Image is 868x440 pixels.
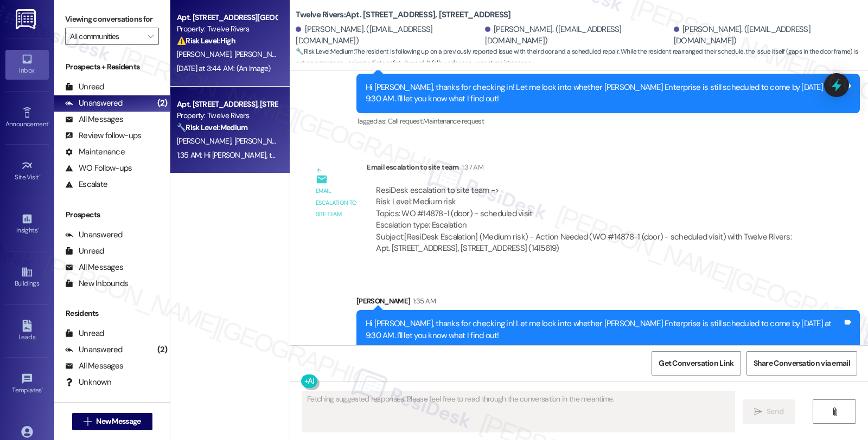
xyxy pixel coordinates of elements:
[831,407,839,416] i: 
[177,63,271,73] div: [DATE] at 3:44 AM: (An Image)
[177,23,277,35] div: Property: Twelve Rivers
[746,351,857,376] button: Share Conversation via email
[65,146,125,158] div: Maintenance
[155,341,170,358] div: (2)
[234,49,289,59] span: [PERSON_NAME]
[754,407,762,416] i: 
[316,185,358,220] div: Email escalation to site team
[234,136,292,146] span: [PERSON_NAME]
[459,161,483,173] div: 1:37 AM
[177,99,277,110] div: Apt. [STREET_ADDRESS], [STREET_ADDRESS]
[767,406,783,417] span: Send
[84,417,92,426] i: 
[5,316,49,346] a: Leads
[423,117,484,126] span: Maintenance request
[54,61,170,73] div: Prospects + Residents
[65,229,123,241] div: Unanswered
[356,295,860,310] div: [PERSON_NAME]
[367,161,810,177] div: Email escalation to site team
[65,114,123,125] div: All Messages
[356,113,860,129] div: Tagged as:
[65,328,104,339] div: Unread
[303,391,735,432] textarea: Fetching suggested responses. Please feel free to read through the conversation in the meantime.
[177,36,235,46] strong: ⚠️ Risk Level: High
[54,209,170,221] div: Prospects
[65,130,141,141] div: Review follow-ups
[296,47,353,56] strong: 🔧 Risk Level: Medium
[177,49,234,59] span: [PERSON_NAME]
[376,231,801,255] div: Subject: [ResiDesk Escalation] (Medium risk) - Action Needed (WO #14878-1 (door) - scheduled visi...
[652,351,741,376] button: Get Conversation Link
[65,11,159,28] label: Viewing conversations for
[48,119,50,126] span: •
[54,308,170,319] div: Residents
[5,157,49,186] a: Site Visit •
[366,82,843,105] div: Hi [PERSON_NAME], thanks for checking in! Let me look into whether [PERSON_NAME] Enterprise is st...
[177,110,277,121] div: Property: Twelve Rivers
[5,50,49,79] a: Inbox
[65,360,123,372] div: All Messages
[659,358,733,369] span: Get Conversation Link
[5,263,49,292] a: Buildings
[148,32,154,41] i: 
[65,163,132,174] div: WO Follow-ups
[177,136,234,146] span: [PERSON_NAME]
[65,377,111,388] div: Unknown
[65,81,104,93] div: Unread
[485,24,671,47] div: [PERSON_NAME]. ([EMAIL_ADDRESS][DOMAIN_NAME])
[388,117,424,126] span: Call request ,
[96,416,141,427] span: New Message
[177,150,755,160] div: 1:35 AM: Hi [PERSON_NAME], thanks for checking in! Let me look into whether [PERSON_NAME] Enterpr...
[65,278,128,289] div: New Inbounds
[37,225,39,232] span: •
[296,24,482,47] div: [PERSON_NAME]. ([EMAIL_ADDRESS][DOMAIN_NAME])
[743,399,795,424] button: Send
[155,95,170,112] div: (2)
[70,28,142,45] input: All communities
[296,9,510,21] b: Twelve Rivers: Apt. [STREET_ADDRESS], [STREET_ADDRESS]
[754,358,850,369] span: Share Conversation via email
[177,12,277,23] div: Apt. [STREET_ADDRESS][GEOGRAPHIC_DATA][STREET_ADDRESS]
[65,179,107,190] div: Escalate
[16,9,38,29] img: ResiDesk Logo
[177,122,247,132] strong: 🔧 Risk Level: Medium
[376,185,801,231] div: ResiDesk escalation to site team -> Risk Level: Medium risk Topics: WO #14878-1 (door) - schedule...
[410,295,435,307] div: 1:35 AM
[674,24,860,47] div: [PERSON_NAME]. ([EMAIL_ADDRESS][DOMAIN_NAME])
[366,318,843,341] div: Hi [PERSON_NAME], thanks for checking in! Let me look into whether [PERSON_NAME] Enterprise is st...
[296,46,868,69] span: : The resident is following up on a previously reported issue with their door and a scheduled rep...
[42,385,43,392] span: •
[65,245,104,257] div: Unread
[72,413,152,430] button: New Message
[65,262,123,273] div: All Messages
[65,98,123,109] div: Unanswered
[5,210,49,239] a: Insights •
[5,370,49,399] a: Templates •
[65,344,123,355] div: Unanswered
[39,172,41,179] span: •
